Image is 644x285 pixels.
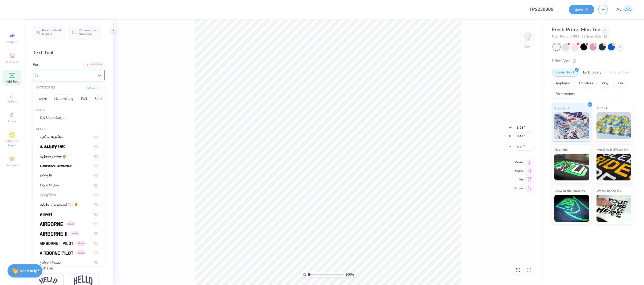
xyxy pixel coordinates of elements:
span: Personalized Numbers [79,28,98,36]
img: Arc [39,277,58,284]
span: Personalized Names [42,28,61,36]
label: Font [33,62,41,68]
span: Greek [66,221,75,226]
img: a Alloy Ink [40,145,65,149]
span: 100 % [345,272,354,277]
img: A Charming Font Outline [40,193,56,197]
span: Fresh Prints Mini Tee [552,26,600,33]
span: Clipart & logos [3,139,21,147]
span: Greek [76,250,86,255]
img: Airborne II [40,232,67,236]
button: Greek [36,94,50,103]
div: Vinyl [598,79,613,87]
span: Middle [514,169,524,173]
button: Puff [78,94,90,103]
div: Default [33,127,105,132]
span: Greek [70,231,79,236]
span: Greek [8,119,16,123]
div: Screen Print [552,69,578,77]
div: Applique [552,79,573,87]
span: Top [514,178,524,182]
img: Neon Ink [554,154,589,180]
div: Rhinestones [552,90,578,98]
div: Digital Print [607,69,633,77]
span: Metallic & Glitter Ink [597,147,628,152]
span: Greek [76,241,86,246]
strong: Need help? [20,268,39,273]
div: Embroidery [580,69,605,77]
img: Glow in the Dark Ink [554,195,589,222]
img: Airborne [40,222,63,226]
button: Serif [92,94,105,103]
img: Airborne Pilot [40,251,73,255]
div: Latest [33,108,105,113]
div: Back [524,45,530,49]
img: A Charming Font Leftleaning [40,184,59,187]
button: See All [85,85,101,91]
img: a Ahlan Wasahlan [40,135,64,139]
div: Print Type [552,58,633,64]
div: Text Shape [33,265,105,271]
span: Puff Ink [597,105,608,111]
button: Save [569,5,594,14]
span: Designs [6,60,18,64]
span: Bottom [514,186,524,190]
span: Image AI [6,40,19,44]
img: a Arigatou Gozaimasu [40,164,73,168]
span: Upload [7,99,17,103]
img: Water based Ink [597,195,631,222]
div: Transfers [575,79,597,87]
a: AL [616,4,633,15]
span: DK Cool Crayon [40,115,65,120]
img: Puff Ink [597,112,631,139]
div: CATEGORIES [36,86,55,90]
span: AL [616,6,621,13]
span: Neon Ink [554,147,568,152]
img: Advert [40,213,52,216]
span: Minimum Order: 50 + [582,35,609,39]
button: Handwriting [51,94,76,103]
img: Airborne II Pilot [40,242,73,245]
span: # FP38 [570,35,580,39]
span: Standard [554,105,569,111]
div: Add Font [83,62,105,68]
input: Untitled Design [525,4,565,15]
img: Adobe Garamond Pro [40,203,73,207]
span: Add Text [6,79,19,84]
img: Angela Legaspi [623,4,633,15]
span: Center [514,161,524,164]
img: A Charming Font [40,174,52,178]
span: Water based Ink [597,188,621,194]
div: Foil [615,79,627,87]
img: Back [522,31,532,42]
div: Text Tool [33,49,105,56]
img: Standard [554,112,589,139]
img: a Antara Distance [40,155,62,158]
span: Fresh Prints [552,35,568,39]
span: Decorate [6,163,19,167]
img: Metallic & Glitter Ink [597,154,631,180]
img: Alex Brush [40,261,61,265]
span: Glow in the Dark Ink [554,188,585,194]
